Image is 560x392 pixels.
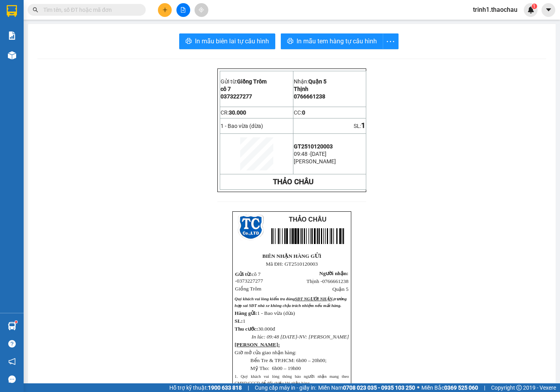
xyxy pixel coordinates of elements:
[33,7,38,13] span: search
[43,6,136,14] input: Tìm tên, số ĐT hoặc mã đơn
[467,5,524,15] span: trinh1.thaochau
[158,3,172,17] button: plus
[235,297,347,308] span: Quý khách vui lòng kiểm tra đúng trường hợp sai SĐT nhà xe không chịu trách nhiệm nếu...
[208,385,242,391] strong: 1900 633 818
[533,4,536,9] span: 1
[319,270,349,276] span: Người nhận:
[516,385,522,390] span: copyright
[235,310,257,316] strong: Hàng gửi:
[235,326,258,332] span: Thu cước:
[332,286,349,292] span: Quận 5
[185,38,192,45] span: printer
[237,78,267,85] span: Giồng Trôm
[444,385,478,391] strong: 0369 525 060
[294,93,325,100] span: 0766661238
[180,7,186,13] span: file-add
[248,383,249,392] span: |
[354,123,361,129] span: SL:
[235,286,261,292] span: Giồng Trôm
[273,178,313,186] strong: THẢO CHÂU
[15,321,17,323] sup: 1
[235,349,297,355] span: Giờ mở cửa giao nhận hàng:
[295,297,334,301] span: SĐT NGƯỜI NHẬN,
[235,271,263,284] span: cô 7 -
[235,318,243,324] span: SL:
[176,3,190,17] button: file-add
[297,334,299,340] span: -
[235,374,349,385] span: 1. Quý khách vui lòng thông báo người nhận mang theo CMND/CCCD để đối chiếu khi nhận ha...
[383,33,399,49] button: more
[8,31,16,40] img: solution-icon
[255,383,316,392] span: Cung cấp máy in - giấy in:
[302,109,305,116] span: 0
[258,326,275,332] span: 30.000đ
[322,278,349,284] span: 0766661238
[280,334,297,340] span: [DATE]
[294,151,310,157] span: 09:48 -
[294,143,333,150] span: GT2510120003
[221,86,231,92] span: cô 7
[237,278,263,284] span: 0373227277
[235,271,252,277] span: Gửi từ:
[318,383,415,392] span: Miền Nam
[294,78,365,85] p: Nhận:
[383,37,398,46] span: more
[545,6,552,13] span: caret-down
[310,151,326,157] span: [DATE]
[198,7,204,13] span: aim
[257,310,295,316] span: 1 - Bao vừa (dừa)
[8,375,16,383] span: message
[235,342,280,348] strong: [PERSON_NAME]:
[361,121,365,130] span: 1
[541,3,555,17] button: caret-down
[229,109,246,116] span: 30.000
[297,36,377,46] span: In mẫu tem hàng tự cấu hình
[250,357,326,363] span: Bến Tre & TP.HCM: 6h00 – 20h00;
[195,36,269,46] span: In mẫu biên lai tự cấu hình
[306,278,349,284] span: Thịnh -
[169,383,242,392] span: Hỗ trợ kỹ thuật:
[8,322,16,330] img: warehouse-icon
[195,3,208,17] button: aim
[294,158,336,165] span: [PERSON_NAME]
[243,318,246,324] span: 1
[8,51,16,59] img: warehouse-icon
[162,7,168,13] span: plus
[417,386,419,389] span: ⚪️
[294,86,308,92] span: Thịnh
[293,107,366,118] td: CC:
[220,107,293,118] td: CR:
[252,334,279,340] span: In lúc: 09:48
[221,93,252,100] span: 0373227277
[221,123,263,129] span: 1 - Bao vừa (dừa)
[238,214,264,240] img: logo
[421,383,478,392] span: Miền Bắc
[308,78,326,85] span: Quận 5
[266,261,318,267] span: Mã ĐH: GT2510120003
[484,383,485,392] span: |
[532,4,537,9] sup: 1
[250,365,301,371] span: Mỹ Tho: 6h00 – 19h00
[527,6,534,13] img: icon-new-feature
[287,38,293,45] span: printer
[8,340,16,348] span: question-circle
[289,216,326,223] span: THẢO CHÂU
[299,334,349,340] span: NV: [PERSON_NAME]
[281,33,383,49] button: printerIn mẫu tem hàng tự cấu hình
[262,253,321,259] strong: BIÊN NHẬN HÀNG GỬI
[343,385,415,391] strong: 0708 023 035 - 0935 103 250
[221,78,293,85] p: Gửi từ:
[8,358,16,365] span: notification
[7,5,17,17] img: logo-vxr
[179,33,275,49] button: printerIn mẫu biên lai tự cấu hình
